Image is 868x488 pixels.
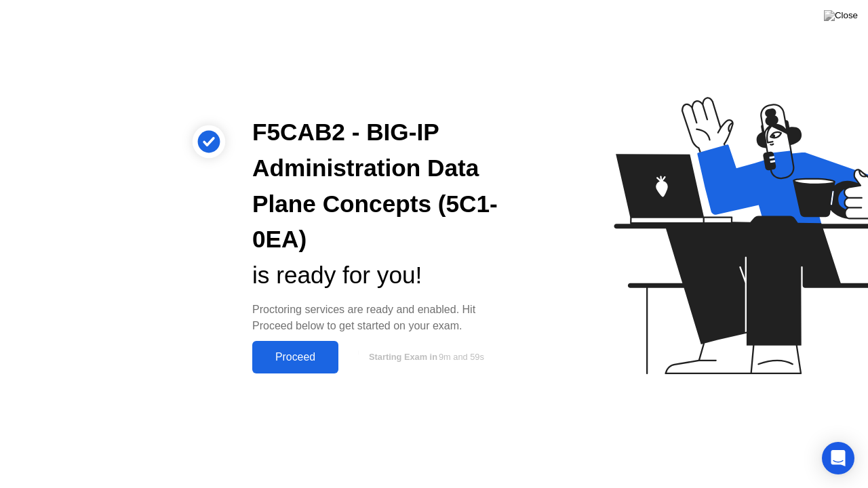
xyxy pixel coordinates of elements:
div: Proctoring services are ready and enabled. Hit Proceed below to get started on your exam. [252,302,505,334]
img: Close [824,10,858,21]
div: F5CAB2 - BIG-IP Administration Data Plane Concepts (5C1-0EA) [252,115,505,258]
div: is ready for you! [252,258,505,293]
span: 9m and 59s [439,352,484,362]
button: Proceed [252,341,338,373]
button: Starting Exam in9m and 59s [345,344,505,370]
div: Open Intercom Messenger [822,442,854,474]
div: Proceed [256,351,334,363]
